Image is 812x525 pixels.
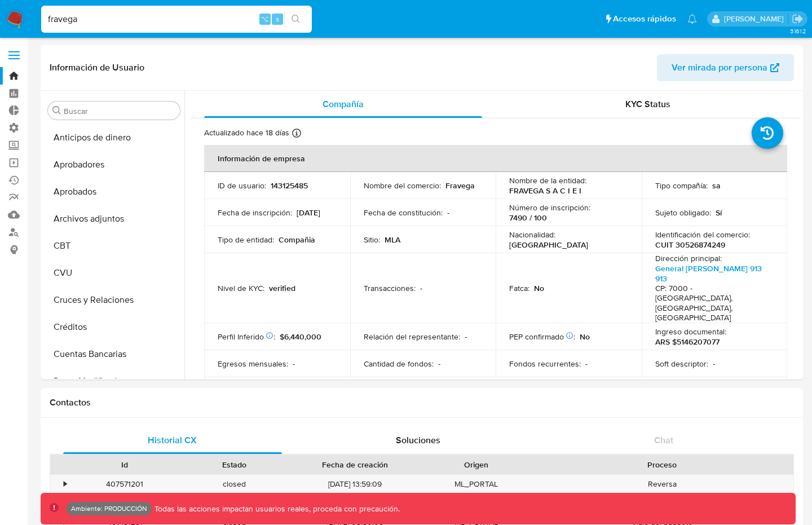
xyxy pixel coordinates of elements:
p: Nombre de la entidad : [509,175,586,186]
button: CVU [43,259,184,286]
span: KYC Status [625,98,670,111]
button: search-icon [284,11,307,27]
p: Fravega [445,180,475,191]
p: Relación del representante : [364,332,460,342]
div: [DATE] 13:59:09 [289,475,422,493]
p: Número de inscripción : [509,202,590,213]
p: No [580,332,590,342]
button: Aprobados [43,178,184,205]
button: Buscar [52,106,61,115]
p: Nivel de KYC : [218,283,264,293]
p: - [713,359,715,369]
p: - [293,359,295,369]
p: fernando.bolognino@mercadolibre.com [724,14,788,24]
a: General [PERSON_NAME] 913 913 [655,263,762,284]
p: Sujeto obligado : [655,208,711,218]
button: Ver mirada por persona [657,54,794,81]
a: Notificaciones [687,14,697,24]
input: Buscar [64,106,175,116]
div: closed [179,475,289,493]
p: MLA [385,235,400,245]
div: Fecha de creación [297,459,414,470]
p: Nombre del comercio : [364,180,441,191]
p: - [420,283,422,293]
span: ⌥ [261,14,269,24]
p: Cantidad de fondos : [364,359,434,369]
div: Origen [430,459,523,470]
h1: Información de Usuario [50,62,144,73]
h1: Contactos [50,397,794,408]
p: Sitio : [364,235,380,245]
div: Estado [187,459,281,470]
p: Ingreso documental : [655,327,726,337]
span: Accesos rápidos [613,13,676,25]
p: 143125485 [271,180,308,191]
input: Buscar usuario o caso... [41,12,312,27]
button: Datos Modificados [43,368,184,395]
p: [GEOGRAPHIC_DATA] [509,240,588,250]
span: Soluciones [396,434,440,447]
p: Sí [716,208,722,218]
button: Créditos [43,314,184,341]
p: Identificación del comercio : [655,230,750,240]
p: sa [712,180,721,191]
div: ML_PORTAL [422,475,531,493]
p: CUIT 30526874249 [655,240,725,250]
p: Tipo compañía : [655,180,708,191]
p: - [438,359,440,369]
span: s [276,14,279,24]
p: Egresos mensuales : [218,359,288,369]
p: Transacciones : [364,283,416,293]
p: - [585,359,588,369]
div: Proceso [539,459,785,470]
p: FRAVEGA S A C I E I [509,186,581,196]
button: Anticipos de dinero [43,124,184,151]
span: $6,440,000 [280,331,321,342]
p: PEP confirmado : [509,332,575,342]
p: Dirección principal : [655,253,722,263]
p: Fondos recurrentes : [509,359,581,369]
th: Información de empresa [204,145,787,172]
p: Fecha de constitución : [364,208,443,218]
p: Perfil Inferido : [218,332,275,342]
button: Cuentas Bancarias [43,341,184,368]
p: Nacionalidad : [509,230,555,240]
h4: CP: 7000 - [GEOGRAPHIC_DATA], [GEOGRAPHIC_DATA], [GEOGRAPHIC_DATA] [655,284,770,323]
button: Cruces y Relaciones [43,286,184,314]
div: 407571201 [70,475,179,493]
div: Reversa [531,475,793,493]
p: verified [269,283,295,293]
p: Compañia [279,235,315,245]
p: Fecha de inscripción : [218,208,292,218]
span: Historial CX [148,434,197,447]
div: Id [78,459,171,470]
p: Tipo de entidad : [218,235,274,245]
p: Fatca : [509,283,529,293]
p: ID de usuario : [218,180,266,191]
span: Compañía [323,98,364,111]
div: • [64,479,67,489]
p: Soft descriptor : [655,359,708,369]
span: Chat [654,434,673,447]
p: - [465,332,467,342]
p: Todas las acciones impactan usuarios reales, proceda con precaución. [152,504,400,514]
p: ARS $5146207077 [655,337,720,347]
p: Actualizado hace 18 días [204,127,289,138]
p: Ambiente: PRODUCCIÓN [71,506,147,511]
p: 7490 / 100 [509,213,547,223]
p: No [534,283,544,293]
span: Ver mirada por persona [672,54,767,81]
button: Archivos adjuntos [43,205,184,232]
button: CBT [43,232,184,259]
p: - [447,208,449,218]
p: [DATE] [297,208,320,218]
a: Salir [792,13,804,25]
button: Aprobadores [43,151,184,178]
